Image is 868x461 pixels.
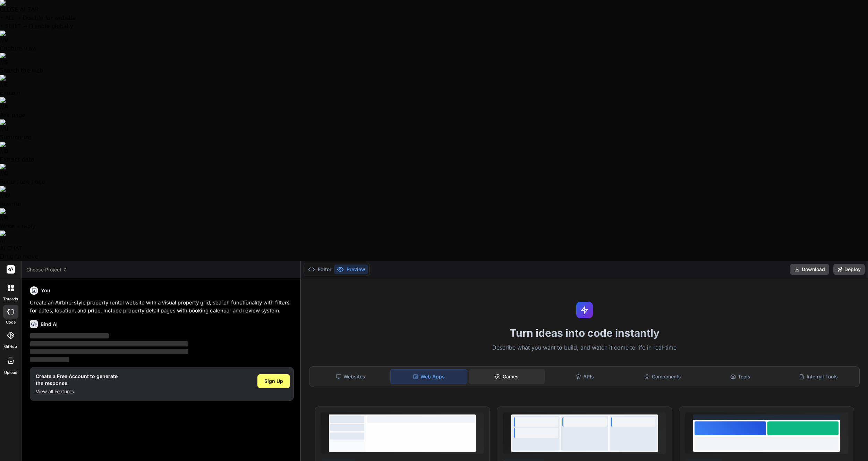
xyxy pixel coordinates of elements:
span: ‌ [30,333,109,338]
label: threads [3,296,18,302]
span: ‌ [30,357,69,362]
p: Describe what you want to build, and watch it come to life in real-time [305,343,864,352]
button: Download [790,264,829,275]
div: Websites [312,369,389,384]
label: code [6,319,16,325]
div: APIs [546,369,623,384]
h1: Turn ideas into code instantly [305,327,864,339]
p: Create an Airbnb-style property rental website with a visual property grid, search functionality ... [30,299,294,315]
span: ‌ [30,349,188,354]
span: Sign Up [264,378,283,385]
div: Internal Tools [780,369,857,384]
button: Editor [305,265,334,274]
h6: Bind AI [41,321,58,328]
label: GitHub [4,344,17,350]
h6: You [41,287,50,294]
div: Components [624,369,701,384]
button: Preview [334,265,368,274]
div: Web Apps [390,369,467,384]
div: Tools [702,369,778,384]
p: View all Features [36,388,118,395]
h1: Create a Free Account to generate the response [36,373,118,387]
div: Games [469,369,545,384]
span: Choose Project [26,266,68,273]
button: Deploy [833,264,865,275]
span: ‌ [30,341,188,346]
label: Upload [4,370,17,376]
